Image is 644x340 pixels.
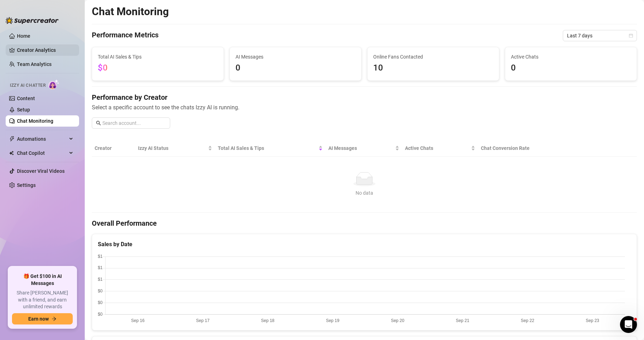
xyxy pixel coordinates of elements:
span: search [96,121,101,126]
span: $0 [98,63,108,73]
h4: Performance by Creator [92,92,637,102]
a: Settings [17,182,36,188]
th: Active Chats [402,140,478,157]
img: Chat Copilot [9,151,14,156]
img: logo-BBDzfeDw.svg [6,17,59,24]
span: Select a specific account to see the chats Izzy AI is running. [92,103,637,112]
span: Share [PERSON_NAME] with a friend, and earn unlimited rewards [12,290,73,310]
button: Earn nowarrow-right [12,313,73,324]
span: AI Messages [328,144,394,152]
span: 10 [373,61,493,75]
a: Chat Monitoring [17,118,53,124]
span: 0 [235,61,356,75]
span: Automations [17,133,67,145]
a: Setup [17,107,30,113]
a: Discover Viral Videos [17,168,65,174]
span: Izzy AI Chatter [10,82,46,89]
th: Chat Conversion Rate [478,140,583,157]
h4: Performance Metrics [92,30,159,41]
a: Team Analytics [17,61,52,67]
th: Izzy AI Status [135,140,215,157]
h4: Overall Performance [92,218,637,228]
span: arrow-right [52,316,56,321]
img: AI Chatter [48,79,59,90]
span: Earn now [28,316,49,322]
div: Sales by Date [98,240,631,249]
a: Home [17,33,30,39]
iframe: Intercom live chat [620,316,637,333]
span: Last 7 days [567,30,633,41]
span: Online Fans Contacted [373,53,493,61]
span: Total AI Sales & Tips [98,53,218,61]
span: AI Messages [235,53,356,61]
span: calendar [629,34,633,38]
input: Search account... [102,119,166,127]
a: Content [17,96,35,101]
span: thunderbolt [9,136,15,142]
span: Active Chats [405,144,470,152]
div: No data [97,189,631,197]
a: Creator Analytics [17,44,73,56]
span: Active Chats [511,53,631,61]
span: 🎁 Get $100 in AI Messages [12,273,73,287]
span: Total AI Sales & Tips [218,144,317,152]
th: Total AI Sales & Tips [215,140,326,157]
th: AI Messages [326,140,402,157]
h2: Chat Monitoring [92,5,169,18]
span: 0 [511,61,631,75]
span: Izzy AI Status [138,144,207,152]
th: Creator [92,140,135,157]
span: Chat Copilot [17,147,67,159]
